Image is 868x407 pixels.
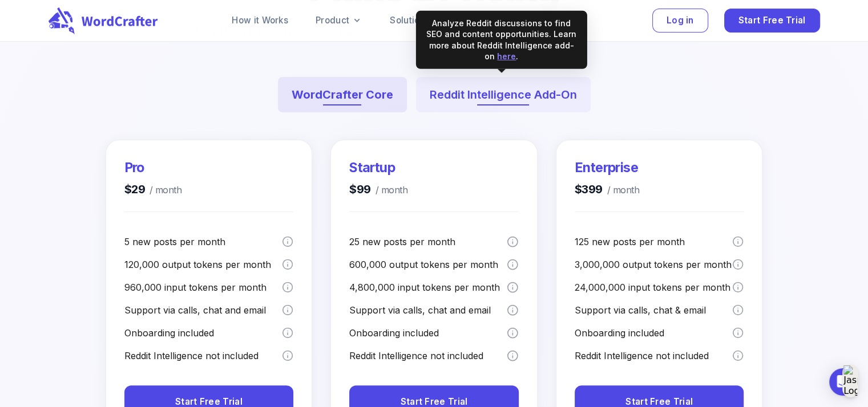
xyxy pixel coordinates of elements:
a: Product [316,14,362,27]
p: Onboarding included [349,326,507,340]
svg: We offer a comprehensive, hands-on onboarding for the entire team for customers with the startup ... [507,327,518,339]
p: 960,000 input tokens per month [124,280,282,294]
p: 24,000,000 input tokens per month [575,280,732,294]
p: 600,000 output tokens per month [349,258,507,271]
span: Log in [667,13,694,29]
svg: We offer support via calls, chat and email to our customers with the pro plan [282,304,293,316]
img: logo_orange.svg [18,18,27,27]
p: 4,800,000 input tokens per month [349,280,507,294]
svg: Output tokens are the words/characters the model generates in response to your instructions. You ... [282,258,293,271]
svg: We offer support via calls, chat and email to our customers with the startup plan [507,304,518,316]
svg: Output tokens are the words/characters the model generates in response to your instructions. You ... [732,258,744,271]
a: Solutions [390,14,443,27]
span: / month [145,182,181,198]
svg: Input tokens are the words you provide to the AI model as instructions. You can think of tokens a... [282,281,293,294]
div: Analyze Reddit discussions to find SEO and content opportunities. Learn more about Reddit Intelli... [425,17,578,62]
svg: We offer a comprehensive, hands-on onboarding for the entire team for customers with the pro plan... [282,327,293,339]
div: v 4.0.25 [32,18,56,27]
span: / month [371,182,407,198]
p: Onboarding included [124,326,282,340]
h3: Enterprise [575,158,639,177]
h3: Startup [349,158,407,177]
div: Domain Overview [43,67,102,75]
p: Support via calls, chat & email [575,303,732,317]
img: tab_keywords_by_traffic_grey.svg [114,66,123,75]
div: Domain: [URL] [30,30,81,39]
p: Reddit Intelligence not included [349,349,507,363]
span: / month [603,182,639,198]
h4: $29 [124,181,182,198]
h4: $399 [575,181,639,198]
h4: $99 [349,181,407,198]
h3: Pro [124,158,182,177]
svg: A post is a new piece of content, an imported content for optimization or a content brief. [282,235,293,248]
svg: Output tokens are the words/characters the model generates in response to your instructions. You ... [507,258,518,271]
p: Reddit Intelligence not included [124,349,282,363]
svg: Reddit Intelligence is a premium add-on that must be purchased separately. It provides Reddit dat... [507,349,518,362]
svg: We offer a comprehensive, hands-on onboarding for the entire team for customers with the enterpri... [732,327,744,339]
img: website_grey.svg [18,30,27,39]
button: Log in [652,9,708,33]
p: Support via calls, chat and email [349,303,507,317]
svg: A post is a new piece of content, an imported content for optimization or a content brief. [732,235,744,248]
p: Reddit Intelligence not included [575,349,732,363]
p: 125 new posts per month [575,235,732,249]
p: 5 new posts per month [124,235,282,249]
div: Keywords by Traffic [126,67,192,75]
a: How it Works [232,14,288,27]
svg: A post is a new piece of content, an imported content for optimization or a content brief. [507,235,518,248]
span: Start Free Trial [738,13,806,29]
p: Support via calls, chat and email [124,303,282,317]
p: 120,000 output tokens per month [124,258,282,271]
svg: Reddit Intelligence is a premium add-on that must be purchased separately. It provides Reddit dat... [732,349,744,362]
svg: Input tokens are the words you provide to the AI model as instructions. You can think of tokens a... [732,281,744,294]
p: 25 new posts per month [349,235,507,249]
p: Onboarding included [575,326,732,340]
div: Open Intercom Messenger [829,368,857,396]
svg: Reddit Intelligence is a premium add-on that must be purchased separately. It provides Reddit dat... [282,349,293,362]
p: 3,000,000 output tokens per month [575,258,732,271]
svg: Input tokens are the words you provide to the AI model as instructions. You can think of tokens a... [507,281,518,294]
button: Start Free Trial [724,9,820,33]
img: tab_domain_overview_orange.svg [31,66,40,75]
button: WordCrafter Core [278,77,407,112]
a: here [497,51,516,61]
svg: We offer support via calls, chat and email to our customers with the enterprise plan [732,304,744,316]
button: Reddit Intelligence Add-On [416,77,591,112]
